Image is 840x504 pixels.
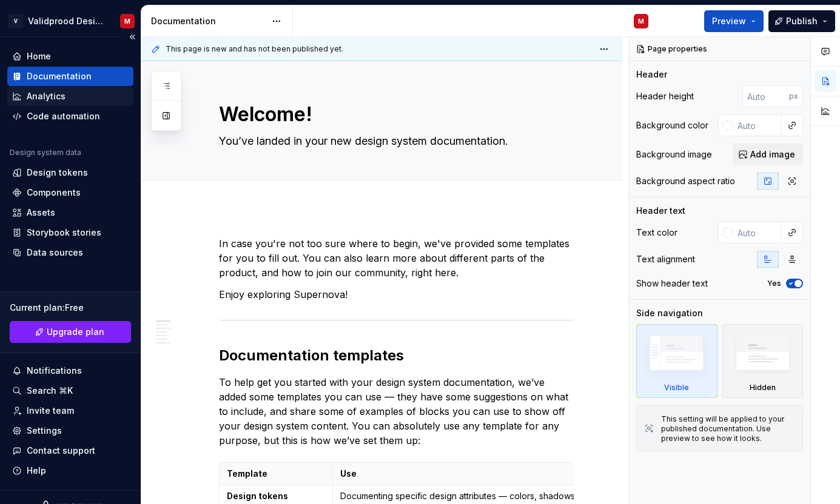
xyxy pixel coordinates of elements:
div: Design system data [10,148,81,157]
span: Publish [786,15,818,27]
span: Add image [750,148,795,161]
a: Invite team [7,401,133,420]
div: Documentation [27,70,92,82]
div: Data sources [27,247,83,259]
div: Hidden [722,324,804,398]
button: Search ⌘K [7,381,133,400]
div: V [8,14,23,28]
p: px [789,91,798,101]
button: Contact support [7,441,133,460]
button: Help [7,461,133,480]
a: Documentation [7,67,133,86]
a: Home [7,47,133,66]
button: Collapse sidebar [124,28,141,45]
div: Design tokens [27,167,88,179]
textarea: You’ve landed in your new design system documentation. [217,131,571,151]
button: VValidprood Design SystemM [2,8,138,34]
a: Design tokens [7,163,133,182]
div: Hidden [750,383,776,393]
div: Settings [27,425,62,437]
div: This setting will be applied to your published documentation. Use preview to see how it looks. [661,414,795,443]
label: Yes [767,279,781,288]
a: Components [7,183,133,202]
button: Publish [768,10,835,32]
button: Preview [704,10,764,32]
a: Upgrade plan [10,321,131,343]
p: Use [340,468,647,480]
a: Storybook stories [7,223,133,242]
div: Visible [664,383,689,393]
div: M [638,16,644,26]
button: Notifications [7,361,133,380]
a: Code automation [7,107,133,126]
div: Header height [636,90,694,102]
div: Side navigation [636,307,703,319]
div: Assets [27,207,55,219]
div: Search ⌘K [27,385,73,397]
div: Background color [636,119,708,131]
textarea: Welcome! [217,100,571,129]
div: Documentation [151,15,266,27]
div: Code automation [27,110,100,122]
h2: Documentation templates [219,346,574,365]
p: In case you're not too sure where to begin, we've provided some templates for you to fill out. Yo... [219,236,574,280]
div: Notifications [27,365,82,377]
div: Background aspect ratio [636,175,735,187]
p: Documenting specific design attributes — colors, shadows, radii, and so on. [340,490,647,502]
a: Analytics [7,87,133,106]
p: To help get you started with your design system documentation, we’ve added some templates you can... [219,375,574,448]
p: Enjoy exploring Supernova! [219,287,574,302]
div: Invite team [27,405,74,417]
div: M [124,16,130,26]
a: Assets [7,203,133,222]
div: Help [27,465,46,477]
div: Text color [636,227,677,239]
input: Auto [733,222,782,244]
a: Data sources [7,243,133,262]
p: Template [227,468,325,480]
div: Visible [636,324,717,398]
span: Upgrade plan [47,326,104,338]
input: Auto [733,114,782,136]
div: Header [636,68,667,81]
div: Text alignment [636,253,695,265]
div: Current plan : Free [10,302,131,314]
strong: Design tokens [227,491,288,501]
div: Header text [636,205,685,217]
div: Contact support [27,445,95,457]
div: Analytics [27,90,66,102]
div: Home [27,50,51,62]
div: Components [27,187,81,199]
div: Background image [636,148,712,161]
a: Settings [7,421,133,440]
input: Auto [742,85,789,107]
div: Validprood Design System [28,15,106,27]
div: Storybook stories [27,227,101,239]
div: Show header text [636,277,708,290]
span: This page is new and has not been published yet. [166,44,343,54]
button: Add image [733,144,803,165]
span: Preview [712,15,746,27]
